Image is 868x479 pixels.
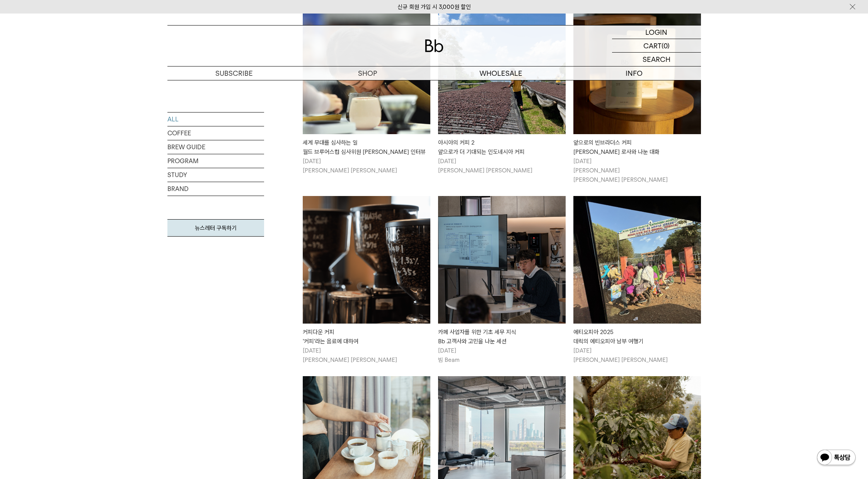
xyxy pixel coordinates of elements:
[573,346,701,365] p: [DATE] [PERSON_NAME] [PERSON_NAME]
[167,126,264,140] a: COFFEE
[438,7,566,175] a: 아시아의 커피 2앞으로가 더 기대되는 인도네시아 커피 아시아의 커피 2앞으로가 더 기대되는 인도네시아 커피 [DATE][PERSON_NAME] [PERSON_NAME]
[301,66,434,80] a: SHOP
[167,219,264,237] a: 뉴스레터 구독하기
[612,26,701,39] a: LOGIN
[568,66,701,80] p: INFO
[573,196,701,324] img: 에티오피아 2025데릭의 에티오피아 남부 여행기
[438,196,566,365] a: 카페 사업자를 위한 기초 세무 지식Bb 고객사와 고민을 나눈 세션 카페 사업자를 위한 기초 세무 지식Bb 고객사와 고민을 나눈 세션 [DATE]빔 Beam
[438,157,566,175] p: [DATE] [PERSON_NAME] [PERSON_NAME]
[167,182,264,196] a: BRAND
[573,196,701,365] a: 에티오피아 2025데릭의 에티오피아 남부 여행기 에티오피아 2025데릭의 에티오피아 남부 여행기 [DATE][PERSON_NAME] [PERSON_NAME]
[662,39,670,52] p: (0)
[434,66,568,80] p: WHOLESALE
[573,157,701,184] p: [DATE] [PERSON_NAME] [PERSON_NAME] [PERSON_NAME]
[643,39,662,52] p: CART
[303,346,430,365] p: [DATE] [PERSON_NAME] [PERSON_NAME]
[645,26,667,39] p: LOGIN
[643,53,670,66] p: SEARCH
[303,138,430,157] div: 세계 무대를 심사하는 일 월드 브루어스컵 심사위원 [PERSON_NAME] 인터뷰
[303,7,430,175] a: 세계 무대를 심사하는 일월드 브루어스컵 심사위원 크리스티 인터뷰 세계 무대를 심사하는 일월드 브루어스컵 심사위원 [PERSON_NAME] 인터뷰 [DATE][PERSON_NA...
[438,327,566,346] div: 카페 사업자를 위한 기초 세무 지식 Bb 고객사와 고민을 나눈 세션
[425,39,443,52] img: 로고
[612,39,701,53] a: CART (0)
[438,138,566,157] div: 아시아의 커피 2 앞으로가 더 기대되는 인도네시아 커피
[573,327,701,346] div: 에티오피아 2025 데릭의 에티오피아 남부 여행기
[167,66,301,80] a: SUBSCRIBE
[573,138,701,157] div: 앞으로의 빈브라더스 커피 [PERSON_NAME] 로사와 나눈 대화
[167,140,264,154] a: BREW GUIDE
[303,327,430,346] div: 커피다운 커피 '커피'라는 음료에 대하여
[303,196,430,365] a: 커피다운 커피'커피'라는 음료에 대하여 커피다운 커피'커피'라는 음료에 대하여 [DATE][PERSON_NAME] [PERSON_NAME]
[167,168,264,182] a: STUDY
[816,449,856,467] img: 카카오톡 채널 1:1 채팅 버튼
[167,154,264,168] a: PROGRAM
[573,7,701,184] a: 앞으로의 빈브라더스 커피 그린빈 바이어 로사와 나눈 대화 앞으로의 빈브라더스 커피[PERSON_NAME] 로사와 나눈 대화 [DATE][PERSON_NAME][PERSON_N...
[397,3,471,10] a: 신규 회원 가입 시 3,000원 할인
[438,346,566,365] p: [DATE] 빔 Beam
[303,157,430,175] p: [DATE] [PERSON_NAME] [PERSON_NAME]
[167,113,264,126] a: ALL
[438,196,566,324] img: 카페 사업자를 위한 기초 세무 지식Bb 고객사와 고민을 나눈 세션
[303,196,430,324] img: 커피다운 커피'커피'라는 음료에 대하여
